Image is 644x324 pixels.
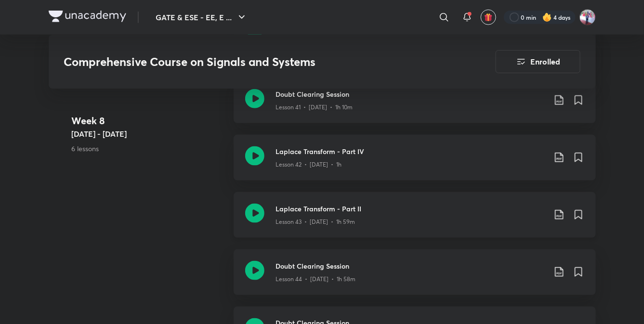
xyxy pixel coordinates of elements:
button: Enrolled [496,50,580,73]
p: Lesson 42 • [DATE] • 1h [276,160,342,169]
h3: Laplace Transform - Part II [276,204,546,214]
img: Pradeep Kumar [579,9,596,26]
p: 6 lessons [72,143,226,153]
button: GATE & ESE - EE, E ... [150,8,253,27]
p: Lesson 44 • [DATE] • 1h 58m [276,275,356,284]
img: avatar [484,13,493,22]
p: Lesson 41 • [DATE] • 1h 10m [276,103,353,112]
h3: Laplace Transform - Part IV [276,146,546,156]
h3: Doubt Clearing Session [276,261,546,271]
h3: Comprehensive Course on Signals and Systems [64,55,441,69]
a: Doubt Clearing SessionLesson 44 • [DATE] • 1h 58m [234,249,596,307]
img: streak [542,13,552,22]
h5: [DATE] - [DATE] [72,128,226,139]
a: Laplace Transform - Part IVLesson 42 • [DATE] • 1h [234,135,596,192]
h4: Week 8 [72,113,226,128]
h3: Doubt Clearing Session [276,89,546,99]
a: Company Logo [49,11,126,25]
img: Company Logo [49,11,126,22]
p: Lesson 43 • [DATE] • 1h 59m [276,218,355,226]
a: Doubt Clearing SessionLesson 41 • [DATE] • 1h 10m [234,78,596,135]
button: avatar [481,10,496,25]
a: Laplace Transform - Part IILesson 43 • [DATE] • 1h 59m [234,192,596,249]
